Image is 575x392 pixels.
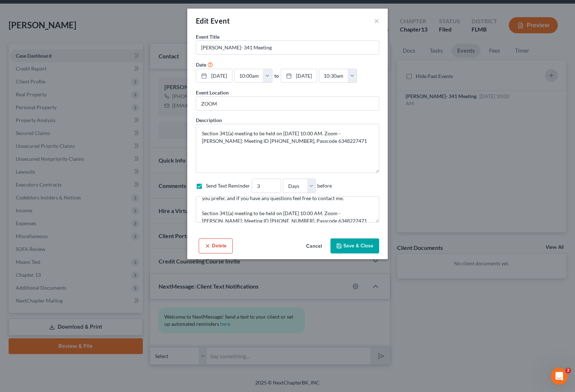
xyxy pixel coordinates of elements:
input: -- : -- [319,69,348,83]
input: -- [252,179,281,193]
input: Enter location... [196,97,379,110]
label: Event Location [196,89,229,96]
button: × [374,16,379,25]
label: Description [196,116,222,124]
a: [DATE] [281,69,317,83]
button: Save & Close [330,238,379,253]
iframe: Intercom live chat [551,368,568,385]
label: Date [196,61,206,68]
label: Send Text Reminder [206,182,250,189]
span: before [317,182,332,189]
input: Enter event name... [196,41,379,54]
a: [DATE] [196,69,232,83]
button: Cancel [300,239,328,253]
input: -- : -- [235,69,263,83]
span: Edit Event [196,16,230,25]
span: Event Title [196,34,219,40]
button: Delete [199,238,233,253]
label: to [274,72,279,79]
span: 2 [565,368,571,373]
